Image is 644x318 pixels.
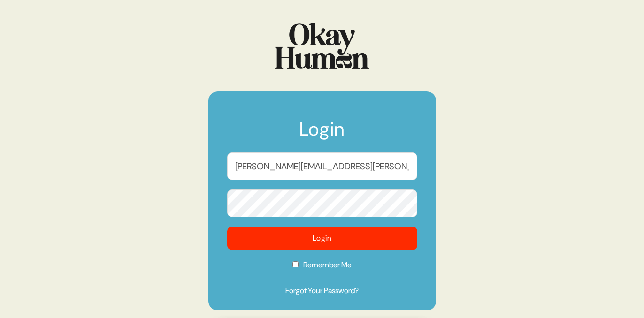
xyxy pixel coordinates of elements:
button: Login [227,227,417,250]
h1: Login [227,120,417,148]
label: Remember Me [227,259,417,277]
a: Forgot Your Password? [227,285,417,296]
input: Remember Me [292,261,299,267]
input: Email [227,152,417,180]
img: Logo [275,23,369,69]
